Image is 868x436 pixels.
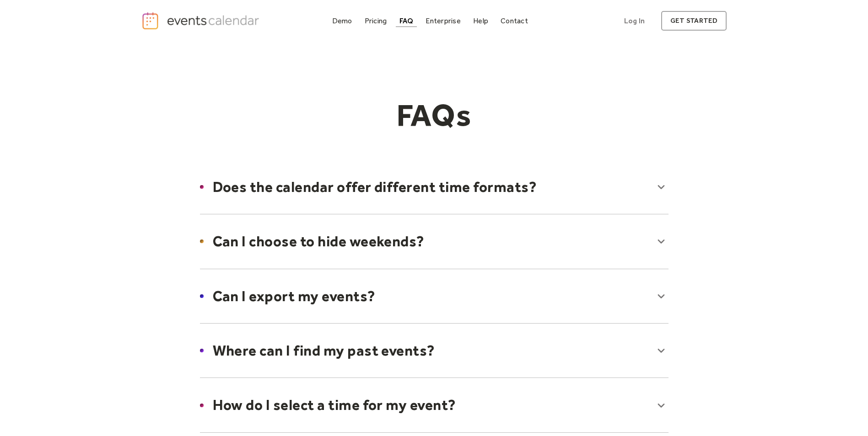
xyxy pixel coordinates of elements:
[399,18,414,23] div: FAQ
[501,18,528,23] div: Contact
[141,11,262,30] a: home
[497,15,532,27] a: Contact
[422,15,464,27] a: Enterprise
[332,18,352,23] div: Demo
[473,18,488,23] div: Help
[615,11,654,31] a: Log In
[365,18,387,23] div: Pricing
[329,15,356,27] a: Demo
[661,11,727,31] a: get started
[361,15,391,27] a: Pricing
[426,18,460,23] div: Enterprise
[469,15,492,27] a: Help
[396,15,417,27] a: FAQ
[259,96,610,134] h1: FAQs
